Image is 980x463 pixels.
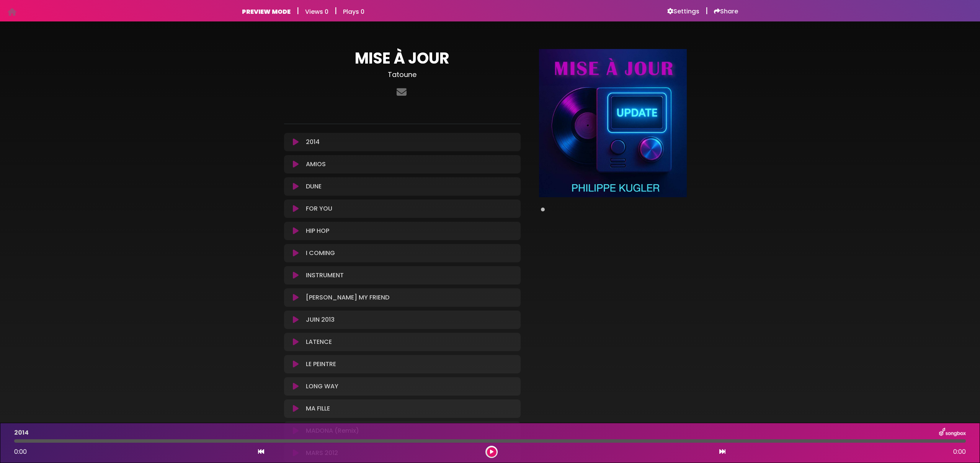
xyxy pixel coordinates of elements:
p: 2014 [306,137,320,147]
img: songbox-logo-white.png [939,428,966,438]
p: LONG WAY [306,382,338,391]
a: Share [714,8,738,15]
h6: Plays 0 [343,8,364,15]
img: Main Media [539,49,687,197]
h6: PREVIEW MODE [242,8,291,15]
p: HIP HOP [306,226,329,236]
h5: | [297,6,299,15]
p: DUNE [306,182,322,191]
p: I COMING [306,249,335,258]
h1: MISE À JOUR [284,49,521,67]
span: 0:00 [14,447,27,456]
span: 0:00 [953,447,966,456]
p: MA FILLE [306,404,330,413]
h5: | [706,6,708,15]
p: JUIN 2013 [306,315,335,324]
p: 2014 [14,428,29,437]
p: LE PEINTRE [306,360,336,369]
h3: Tatoune [284,70,521,79]
a: Settings [667,8,699,15]
p: LATENCE [306,337,332,347]
p: [PERSON_NAME] MY FRIEND [306,293,389,302]
p: INSTRUMENT [306,271,344,280]
h6: Views 0 [305,8,328,15]
p: AMIOS [306,160,326,169]
h5: | [335,6,337,15]
p: FOR YOU [306,204,332,213]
